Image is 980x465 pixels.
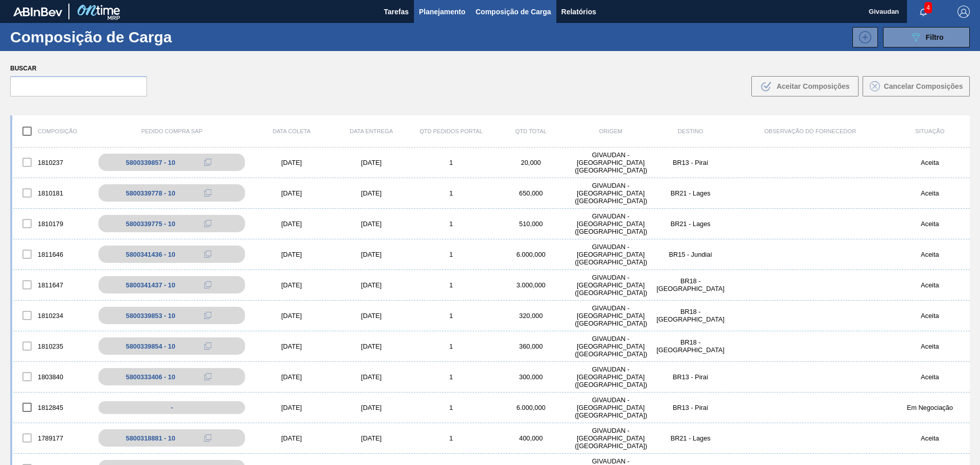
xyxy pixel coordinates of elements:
[651,189,730,197] div: BR21 - Lages
[890,281,970,289] div: Aceita
[571,274,650,297] div: GIVAUDAN - SÃO PAULO (SP)
[126,220,176,228] div: 5800339775 - 10
[958,6,970,18] img: Logout
[890,128,970,134] div: Situação
[10,61,147,76] label: Buscar
[419,6,465,18] span: Planejamento
[331,189,411,197] div: [DATE]
[651,128,730,134] div: Destino
[252,342,331,350] div: [DATE]
[411,434,491,442] div: 1
[890,159,970,166] div: Aceita
[12,335,92,357] div: 1810235
[776,82,849,90] span: Aceitar Composições
[491,404,571,411] div: 6.000,000
[890,342,970,350] div: Aceita
[476,6,551,18] span: Composição de Carga
[331,312,411,320] div: [DATE]
[571,212,650,235] div: GIVAUDAN - SÃO PAULO (SP)
[92,128,252,134] div: Pedido Compra SAP
[252,189,331,197] div: [DATE]
[571,243,650,266] div: GIVAUDAN - SÃO PAULO (SP)
[198,371,218,383] div: Copiar
[126,159,176,166] div: 5800339857 - 10
[890,251,970,258] div: Aceita
[890,373,970,381] div: Aceita
[571,304,650,327] div: GIVAUDAN - SÃO PAULO (SP)
[730,128,890,134] div: Observação do Fornecedor
[651,277,730,292] div: BR18 - Pernambuco
[12,427,92,449] div: 1789177
[411,373,491,381] div: 1
[252,373,331,381] div: [DATE]
[890,189,970,197] div: Aceita
[126,189,176,197] div: 5800339778 - 10
[491,189,571,197] div: 650,000
[411,128,491,134] div: Qtd Pedidos Portal
[491,373,571,381] div: 300,000
[198,156,218,168] div: Copiar
[252,404,331,411] div: [DATE]
[924,2,932,13] span: 4
[126,434,176,442] div: 5800318881 - 10
[331,220,411,228] div: [DATE]
[651,404,730,411] div: BR13 - Piraí
[571,365,650,388] div: GIVAUDAN - SÃO PAULO (SP)
[491,434,571,442] div: 400,000
[571,182,650,205] div: GIVAUDAN - SÃO PAULO (SP)
[252,312,331,320] div: [DATE]
[331,342,411,350] div: [DATE]
[411,404,491,411] div: 1
[12,152,92,173] div: 1810237
[491,251,571,258] div: 6.000,000
[863,76,970,96] button: Cancelar Composições
[571,335,650,358] div: GIVAUDAN - SÃO PAULO (SP)
[331,251,411,258] div: [DATE]
[651,373,730,381] div: BR13 - Piraí
[651,338,730,354] div: BR18 - Pernambuco
[12,243,92,265] div: 1811646
[411,342,491,350] div: 1
[571,151,650,174] div: GIVAUDAN - SÃO PAULO (SP)
[126,251,176,258] div: 5800341436 - 10
[198,432,218,444] div: Copiar
[651,434,730,442] div: BR21 - Lages
[252,128,331,134] div: Data coleta
[252,281,331,289] div: [DATE]
[198,187,218,199] div: Copiar
[571,128,650,134] div: Origem
[126,281,176,289] div: 5800341437 - 10
[883,27,970,47] button: Filtro
[411,159,491,166] div: 1
[411,281,491,289] div: 1
[331,373,411,381] div: [DATE]
[651,308,730,323] div: BR18 - Pernambuco
[252,251,331,258] div: [DATE]
[252,434,331,442] div: [DATE]
[847,27,878,47] div: Nova Composição
[252,220,331,228] div: [DATE]
[12,182,92,204] div: 1810181
[884,82,963,90] span: Cancelar Composições
[331,128,411,134] div: Data entrega
[491,281,571,289] div: 3.000,000
[198,248,218,260] div: Copiar
[198,279,218,291] div: Copiar
[890,312,970,320] div: Aceita
[12,366,92,387] div: 1803840
[13,7,62,16] img: TNhmsLtSVTkK8tSr43FrP2fwEKptu5GPRR3wAAAABJRU5ErkJggg==
[571,427,650,450] div: GIVAUDAN - SÃO PAULO (SP)
[491,128,571,134] div: Qtd Total
[651,251,730,258] div: BR15 - Jundiaí
[331,159,411,166] div: [DATE]
[12,213,92,234] div: 1810179
[411,251,491,258] div: 1
[198,217,218,230] div: Copiar
[751,76,859,96] button: Aceitar Composições
[491,342,571,350] div: 360,000
[651,159,730,166] div: BR13 - Piraí
[491,312,571,320] div: 320,000
[126,342,176,350] div: 5800339854 - 10
[491,159,571,166] div: 20,000
[331,404,411,411] div: [DATE]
